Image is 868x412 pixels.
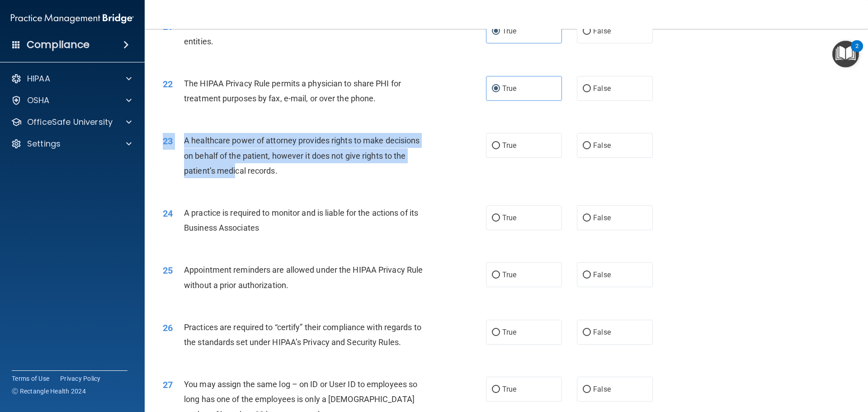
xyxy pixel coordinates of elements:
a: OSHA [11,95,132,106]
a: Settings [11,138,132,149]
p: OfficeSafe University [27,117,113,128]
span: 22 [163,79,173,90]
iframe: Drift Widget Chat Controller [712,348,857,384]
span: False [593,270,611,279]
a: Privacy Policy [60,374,101,383]
div: 2 [855,46,859,58]
input: True [492,272,500,279]
span: True [502,27,516,35]
input: False [583,386,591,393]
span: A practice is required to monitor and is liable for the actions of its Business Associates [184,208,418,232]
span: False [593,328,611,336]
span: True [502,270,516,279]
span: True [502,328,516,336]
span: True [502,213,516,222]
input: True [492,329,500,336]
input: True [492,142,500,149]
span: False [593,27,611,35]
input: False [583,272,591,279]
span: Practices are required to “certify” their compliance with regards to the standards set under HIPA... [184,322,421,347]
p: Settings [27,138,61,149]
span: 23 [163,136,173,147]
a: Terms of Use [12,374,49,383]
span: False [593,141,611,150]
span: True [502,385,516,393]
input: False [583,142,591,149]
input: False [583,329,591,336]
span: False [593,385,611,393]
input: False [583,28,591,35]
h4: Compliance [27,38,90,51]
span: 25 [163,265,173,276]
span: False [593,84,611,93]
span: The HIPAA Privacy Rule permits a physician to share PHI for treatment purposes by fax, e-mail, or... [184,79,401,103]
input: True [492,215,500,222]
input: False [583,215,591,222]
input: True [492,386,500,393]
span: Ⓒ Rectangle Health 2024 [12,387,86,396]
span: 26 [163,322,173,333]
span: A healthcare power of attorney provides rights to make decisions on behalf of the patient, howeve... [184,136,420,175]
a: OfficeSafe University [11,117,132,128]
a: HIPAA [11,73,132,84]
span: 27 [163,379,173,390]
input: True [492,28,500,35]
p: HIPAA [27,73,50,84]
span: 24 [163,208,173,219]
span: True [502,141,516,150]
button: Open Resource Center, 2 new notifications [832,41,859,67]
img: PMB logo [11,9,134,28]
span: Appointment reminders are allowed under the HIPAA Privacy Rule without a prior authorization. [184,265,423,289]
input: True [492,85,500,92]
span: Not all software vendors are Business Associates of covered entities. [184,21,404,46]
p: OSHA [27,95,50,106]
input: False [583,85,591,92]
span: True [502,84,516,93]
span: False [593,213,611,222]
